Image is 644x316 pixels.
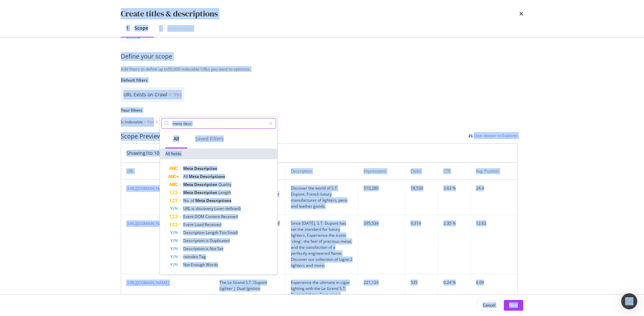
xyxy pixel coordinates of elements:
span: Words [206,262,218,268]
span: Description [194,166,217,171]
a: [URL][DOMAIN_NAME] [126,186,169,191]
th: URL [121,163,214,180]
span: All [183,174,189,179]
button: Next [504,300,523,311]
span: Description [183,230,206,235]
span: URL [183,206,192,211]
span: Descriptions [200,174,225,179]
div: Define your scope [121,52,523,61]
span: Yes [147,117,154,127]
div: times [519,8,523,19]
span: Too [219,230,227,235]
span: Yes [174,91,182,98]
div: 24.4 [476,185,512,191]
span: Description [183,246,206,251]
div: 1 [126,25,129,31]
span: Tag [199,254,206,259]
div: Since [DATE], S.T. Dupont has set the standard for luxury lighters. Experience the iconic 'cling'... [291,220,353,269]
span: Descriptions [206,198,231,203]
span: Received [221,214,238,219]
div: Discover the world of S.T. Dupont, French luxury manufacturer of lighters, pens and leather goods. [291,185,353,209]
span: Dive deeper in Explorer [474,133,518,138]
div: 535 [411,280,432,286]
div: 395,534 [364,220,399,226]
div: Instructions [167,25,194,32]
span: noindex [183,254,199,259]
div: 0.24 % [443,280,465,286]
div: 2 [159,25,162,32]
div: Cancel [483,302,495,308]
span: is [206,246,210,251]
span: Description [194,182,218,187]
span: (user-defined) [214,206,241,211]
div: 510,280 [364,185,399,191]
div: 6.09 [476,280,512,286]
span: Meta [183,182,194,187]
span: Meta [195,198,206,203]
span: Duplicated [210,238,230,243]
span: discovery [196,206,214,211]
span: Received [205,222,221,227]
span: Event [183,222,195,227]
span: Enough [191,262,206,268]
th: CTR [438,163,471,180]
th: Description [285,163,358,180]
th: Avg. Position [471,163,518,180]
span: = [144,119,146,125]
span: is [192,206,196,211]
input: Search by field name [172,118,266,128]
div: 3.63 % [443,185,465,191]
div: Add filters to define up to 50,000 indexable URLs you want to optimize. [121,66,523,72]
div: All [173,135,179,142]
span: URL Exists on Crawl [123,91,167,98]
span: Quality [218,182,231,187]
span: Meta [189,174,200,179]
a: Dive deeper in Explorer [469,132,518,141]
span: Length [206,230,219,235]
div: Open Intercom Messenger [621,293,637,309]
span: Set [217,246,223,251]
div: Create titles & descriptions [121,8,218,19]
a: [URL][DOMAIN_NAME] [126,221,169,226]
span: Content [205,214,221,219]
span: DOM [195,214,205,219]
div: 18,530 [411,185,432,191]
div: 9,314 [411,220,432,226]
span: Length [218,190,231,195]
span: Not [183,262,191,268]
th: Impressions [358,163,405,180]
span: Meta [183,190,194,195]
div: Saved Filters [195,135,224,142]
span: of [191,198,195,203]
span: No. [183,198,191,203]
a: [URL][DOMAIN_NAME] [126,280,169,286]
div: 12.62 [476,220,512,226]
span: Description [183,238,206,243]
span: Event [183,214,195,219]
span: is [206,238,210,243]
span: = [169,91,171,98]
span: Description [194,190,218,195]
span: Not [210,246,217,251]
div: Showing 1 to 10 of 15557 entries [126,150,194,156]
div: 2.35 % [443,220,465,226]
span: Load [195,222,205,227]
div: The Le Grand S.T. Dupont Lighter | Dual Ignition [219,280,280,292]
th: Clicks [405,163,438,180]
label: Your filters [121,107,518,113]
label: Default filters [121,77,518,83]
button: Cancel [477,300,501,311]
div: Scope Preview (15557) [121,132,182,141]
span: Meta [183,166,194,171]
div: Scope [135,25,148,31]
span: Is Indexable [121,119,143,125]
span: Small [227,230,238,235]
div: Next [509,302,518,308]
div: All fields [160,148,277,159]
div: 221,124 [364,280,399,286]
